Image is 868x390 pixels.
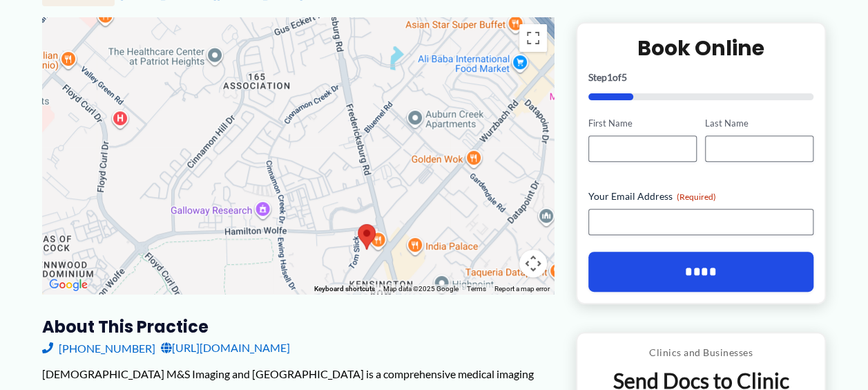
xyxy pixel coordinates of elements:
[46,276,91,294] a: Open this area in Google Maps (opens a new window)
[42,337,155,358] a: [PHONE_NUMBER]
[588,189,814,203] label: Your Email Address
[314,284,375,294] button: Keyboard shortcuts
[588,344,815,362] p: Clinics and Businesses
[467,285,486,292] a: Terms
[705,117,813,130] label: Last Name
[519,250,547,277] button: Map camera controls
[588,35,814,62] h2: Book Online
[621,71,627,83] span: 5
[383,285,459,292] span: Map data ©2025 Google
[607,71,613,83] span: 1
[42,316,554,337] h3: About this practice
[588,117,697,130] label: First Name
[161,337,290,358] a: [URL][DOMAIN_NAME]
[519,24,547,52] button: Toggle fullscreen view
[588,73,814,82] p: Step of
[46,276,91,294] img: Google
[494,285,550,292] a: Report a map error
[677,192,716,202] span: (Required)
